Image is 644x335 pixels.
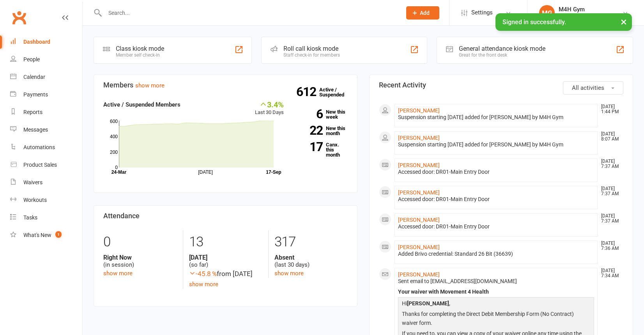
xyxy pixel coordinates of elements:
strong: Right Now [103,254,177,261]
a: Messages [10,121,82,139]
div: (so far) [189,254,262,269]
a: [PERSON_NAME] [398,217,440,223]
strong: [PERSON_NAME] [407,300,449,306]
div: Suspension starting [DATE] added for [PERSON_NAME] by M4H Gym [398,141,594,148]
a: Clubworx [9,8,29,27]
div: Automations [23,144,55,150]
p: Hi , [400,299,592,310]
time: [DATE] 7:36 AM [597,241,623,251]
div: Suspension starting [DATE] added for [PERSON_NAME] by M4H Gym [398,114,594,121]
strong: 22 [295,125,323,136]
strong: Active / Suspended Members [103,101,180,108]
div: Dashboard [23,39,50,45]
div: Calendar [23,74,45,80]
time: [DATE] 7:34 AM [597,268,623,278]
div: 3.4% [255,100,284,109]
a: show more [189,281,218,288]
strong: Absent [274,254,348,261]
div: Member self check-in [116,52,164,58]
p: Thanks for completing the Direct Debit Membership Form (No Contract) waiver form. [400,310,592,329]
time: [DATE] 7:37 AM [597,159,623,169]
div: Accessed door: DR01-Main Entry Door [398,169,594,175]
div: 317 [274,230,348,254]
span: All activities [572,84,604,91]
div: General attendance kiosk mode [459,45,545,52]
div: Messages [23,127,48,133]
div: People [23,56,40,62]
div: Class kiosk mode [116,45,164,52]
div: Reports [23,109,42,115]
strong: 612 [296,86,319,98]
strong: 6 [295,108,323,120]
a: Workouts [10,191,82,209]
div: 13 [189,230,262,254]
a: [PERSON_NAME] [398,162,440,168]
h3: Recent Activity [379,81,623,89]
div: What's New [23,232,51,238]
a: [PERSON_NAME] [398,107,440,114]
button: × [617,13,631,30]
a: Payments [10,86,82,103]
time: [DATE] 1:44 PM [597,104,623,114]
div: M4H Gym [559,6,606,13]
span: 1 [55,231,62,238]
span: Add [420,10,430,16]
div: Product Sales [23,162,57,168]
div: Accessed door: DR01-Main Entry Door [398,196,594,203]
div: Workouts [23,197,47,203]
a: [PERSON_NAME] [398,189,440,196]
div: Added Brivo credential: Standard 26 Bit (36639) [398,251,594,257]
div: Your waiver with Movement 4 Health [398,289,594,295]
span: Settings [471,4,493,21]
strong: [DATE] [189,254,262,261]
input: Search... [103,7,396,18]
a: [PERSON_NAME] [398,271,440,278]
div: Accessed door: DR01-Main Entry Door [398,223,594,230]
div: 0 [103,230,177,254]
span: Signed in successfully. [502,18,566,26]
strong: 17 [295,141,323,153]
a: 17Canx. this month [295,142,348,157]
a: Automations [10,139,82,156]
a: 612Active / Suspended [319,81,354,103]
div: Waivers [23,179,42,185]
a: [PERSON_NAME] [398,135,440,141]
a: Reports [10,103,82,121]
time: [DATE] 7:37 AM [597,214,623,224]
a: 22New this month [295,126,348,136]
a: show more [103,270,133,277]
a: [PERSON_NAME] [398,244,440,250]
div: Tasks [23,214,37,221]
time: [DATE] 8:07 AM [597,132,623,142]
time: [DATE] 7:37 AM [597,186,623,196]
a: Calendar [10,68,82,86]
button: Add [406,6,439,20]
h3: Attendance [103,212,348,220]
div: Staff check-in for members [283,52,340,58]
div: Movement 4 Health [559,13,606,20]
a: show more [274,270,304,277]
span: Sent email to [EMAIL_ADDRESS][DOMAIN_NAME] [398,278,517,284]
a: What's New1 [10,226,82,244]
div: (last 30 days) [274,254,348,269]
div: Last 30 Days [255,100,284,117]
div: from [DATE] [189,269,262,279]
a: show more [135,82,165,89]
div: MG [539,5,555,21]
h3: Members [103,81,348,89]
a: Waivers [10,174,82,191]
a: Product Sales [10,156,82,174]
div: Great for the front desk [459,52,545,58]
button: All activities [563,81,623,94]
a: Dashboard [10,33,82,51]
span: -45.8 % [189,270,217,278]
a: Tasks [10,209,82,226]
div: (in session) [103,254,177,269]
a: People [10,51,82,68]
div: Payments [23,91,48,98]
a: 6New this week [295,109,348,119]
div: Roll call kiosk mode [283,45,340,52]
